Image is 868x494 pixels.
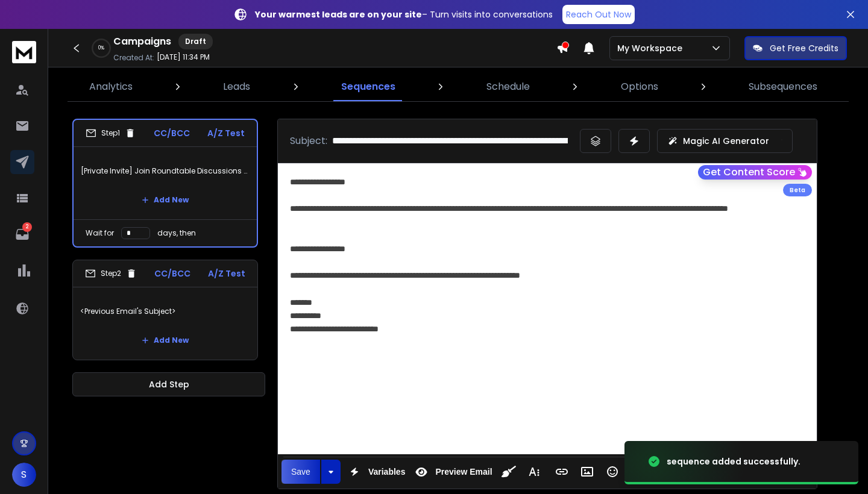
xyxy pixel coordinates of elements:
[783,184,812,196] div: Beta
[72,119,258,248] li: Step1CC/BCCA/Z Test[Private Invite] Join Roundtable Discussions w/ Product Leaders in [GEOGRAPHIC...
[614,72,665,101] a: Options
[113,34,171,49] h1: Campaigns
[657,129,793,153] button: Magic AI Generator
[10,222,34,246] a: 2
[617,42,687,54] p: My Workspace
[698,165,812,180] button: Get Content Score
[255,8,422,20] strong: Your warmest leads are on your site
[89,80,133,94] p: Analytics
[86,128,136,139] div: Step 1
[601,460,624,484] button: Emoticons
[207,127,245,139] p: A/Z Test
[366,467,408,477] span: Variables
[770,42,838,54] p: Get Free Credits
[72,372,265,396] button: Add Step
[562,5,635,24] a: Reach Out Now
[410,460,494,484] button: Preview Email
[479,72,537,101] a: Schedule
[343,460,408,484] button: Variables
[178,34,213,49] div: Draft
[433,467,494,477] span: Preview Email
[741,72,825,101] a: Subsequences
[523,460,546,484] button: More Text
[550,460,573,484] button: Insert Link (⌘K)
[281,460,320,484] button: Save
[497,460,520,484] button: Clean HTML
[334,72,403,101] a: Sequences
[132,328,198,352] button: Add New
[255,8,553,20] p: – Turn visits into conversations
[576,460,599,484] button: Insert Image (⌘P)
[341,80,395,94] p: Sequences
[12,463,36,487] button: S
[80,295,250,328] p: <Previous Email's Subject>
[216,72,257,101] a: Leads
[208,267,245,280] p: A/Z Test
[154,267,190,280] p: CC/BCC
[157,52,210,62] p: [DATE] 11:34 PM
[749,80,817,94] p: Subsequences
[98,45,104,52] p: 0 %
[223,80,250,94] p: Leads
[12,41,36,63] img: logo
[132,188,198,212] button: Add New
[85,268,137,279] div: Step 2
[290,134,327,148] p: Subject:
[72,260,258,360] li: Step2CC/BCCA/Z Test<Previous Email's Subject>Add New
[566,8,631,20] p: Reach Out Now
[621,80,658,94] p: Options
[81,154,250,188] p: [Private Invite] Join Roundtable Discussions w/ Product Leaders in [GEOGRAPHIC_DATA]
[744,36,847,60] button: Get Free Credits
[667,455,800,467] div: sequence added successfully.
[486,80,530,94] p: Schedule
[82,72,140,101] a: Analytics
[113,53,154,63] p: Created At:
[157,228,196,238] p: days, then
[22,222,32,232] p: 2
[86,228,114,238] p: Wait for
[683,135,769,147] p: Magic AI Generator
[154,127,190,139] p: CC/BCC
